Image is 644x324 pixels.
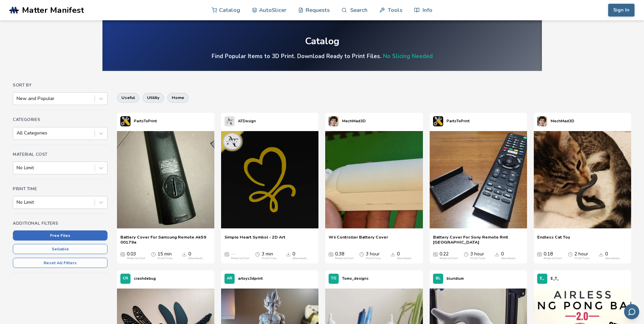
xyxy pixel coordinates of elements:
[305,36,339,47] div: Catalog
[13,221,108,226] h4: Additional Filters
[13,230,108,241] button: Free Files
[151,251,156,257] span: Average Print Time
[17,130,18,136] input: All Categories
[447,275,464,282] p: bluridium
[158,257,172,260] div: Print Time
[501,257,516,260] div: Downloads
[397,251,412,260] div: 0
[286,251,291,257] span: Downloads
[342,275,368,282] p: Tomo_designs
[551,118,574,125] p: MechMad3D
[366,257,381,260] div: Print Time
[134,118,157,125] p: PartsToPrint
[221,113,259,130] a: ATDesign's profileATDesign
[436,276,440,281] span: BL
[120,116,130,126] img: PartsToPrint's profile
[551,275,559,282] p: E_T_
[599,251,603,257] span: Downloads
[335,251,353,260] div: 0.38
[537,251,542,257] span: Average Cost
[329,251,333,257] span: Average Cost
[544,257,562,260] div: Material Cost
[123,276,128,281] span: CR
[255,251,260,257] span: Average Print Time
[624,304,639,319] button: Send feedback via email
[433,116,443,126] img: PartsToPrint's profile
[127,251,145,260] div: 0.03
[605,251,620,260] div: 0
[120,251,125,257] span: Average Cost
[292,251,307,260] div: 0
[13,117,108,122] h4: Categories
[335,257,353,260] div: Material Cost
[127,257,145,260] div: Material Cost
[342,118,366,125] p: MechMad3D
[359,251,364,257] span: Average Print Time
[366,251,381,260] div: 3 hour
[167,93,189,102] button: home
[262,251,277,260] div: 3 min
[537,116,547,126] img: MechMad3D's profile
[534,113,578,130] a: MechMad3D's profileMechMad3D
[188,251,203,260] div: 0
[574,257,589,260] div: Print Time
[231,257,249,260] div: Material Cost
[537,234,570,245] a: Endless Cat Toy
[238,118,256,125] p: ATDesign
[17,165,18,171] input: No Limit
[134,275,156,282] p: crashdebug
[390,251,395,257] span: Downloads
[158,251,172,260] div: 15 min
[447,118,470,125] p: PartsToPrint
[182,251,187,257] span: Downloads
[13,186,108,191] h4: Print Time
[13,258,108,268] button: Reset All Filters
[433,234,524,245] a: Battery Cover For Sony Remote Rmt [GEOGRAPHIC_DATA]
[439,257,458,260] div: Material Cost
[568,251,573,257] span: Average Print Time
[325,113,369,130] a: MechMad3D's profileMechMad3D
[17,96,18,101] input: New and Popular
[13,244,108,254] button: Sellable
[383,52,433,60] a: No Slicing Needed
[117,93,139,102] button: useful
[120,234,211,245] a: Battery Cover For Samsung Remote Ak59 00179a
[224,116,235,126] img: ATDesign's profile
[430,113,473,130] a: PartsToPrint's profilePartsToPrint
[292,257,307,260] div: Downloads
[238,275,263,282] p: artoys3dprint
[143,93,164,102] button: utility
[117,113,160,130] a: PartsToPrint's profilePartsToPrint
[397,257,412,260] div: Downloads
[212,52,433,60] h4: Find Popular Items to 3D Print. Download Ready to Print Files.
[439,251,458,260] div: 0.22
[470,251,485,260] div: 3 hour
[262,257,277,260] div: Print Time
[188,257,203,260] div: Downloads
[17,200,18,205] input: No Limit
[22,5,84,15] span: Matter Manifest
[13,152,108,157] h4: Material Cost
[224,251,229,257] span: Average Cost
[470,257,485,260] div: Print Time
[495,251,499,257] span: Downloads
[224,234,285,245] a: Simple Heart Symbol - 2D Art
[605,257,620,260] div: Downloads
[544,251,562,260] div: 0.18
[501,251,516,260] div: 0
[540,276,544,281] span: E_
[608,4,635,17] button: Sign In
[574,251,589,260] div: 2 hour
[13,83,108,88] h4: Sort By
[231,251,236,257] span: —
[464,251,469,257] span: Average Print Time
[331,276,336,281] span: TO
[433,251,438,257] span: Average Cost
[329,234,388,245] a: Wii Controller Battery Cover
[329,116,339,126] img: MechMad3D's profile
